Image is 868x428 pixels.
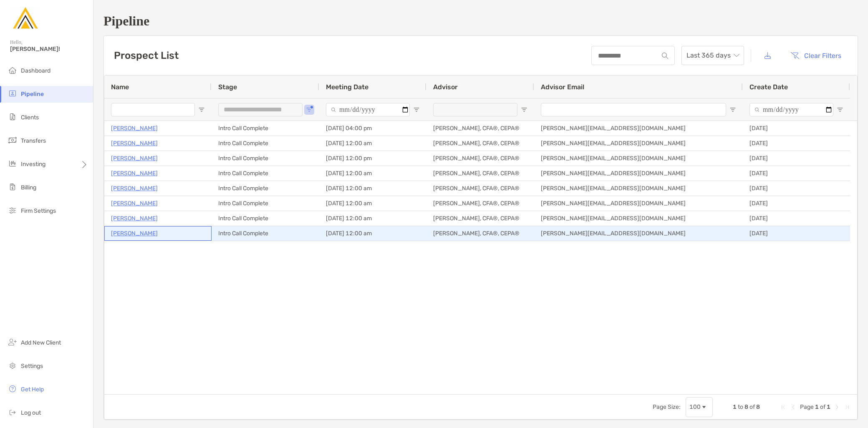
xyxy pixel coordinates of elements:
[306,106,313,113] button: Open Filter Menu
[319,121,426,136] div: [DATE] 04:00 pm
[834,404,840,410] div: Next Page
[212,226,319,241] div: Intro Call Complete
[111,83,129,91] span: Name
[21,137,46,144] span: Transfers
[111,103,195,116] input: Name Filter Input
[749,103,833,116] input: Create Date Filter Input
[319,136,426,151] div: [DATE] 12:00 am
[426,211,534,226] div: [PERSON_NAME], CFA®, CEPA®
[534,151,743,166] div: [PERSON_NAME][EMAIL_ADDRESS][DOMAIN_NAME]
[534,211,743,226] div: [PERSON_NAME][EMAIL_ADDRESS][DOMAIN_NAME]
[319,151,426,166] div: [DATE] 12:00 pm
[111,153,158,164] a: [PERSON_NAME]
[319,226,426,241] div: [DATE] 12:00 am
[837,106,843,113] button: Open Filter Menu
[8,182,18,192] img: billing icon
[8,384,18,394] img: get-help icon
[212,166,319,181] div: Intro Call Complete
[790,404,797,410] div: Previous Page
[10,3,40,33] img: Zoe Logo
[21,386,44,393] span: Get Help
[413,106,420,113] button: Open Filter Menu
[426,151,534,166] div: [PERSON_NAME], CFA®, CEPA®
[319,196,426,211] div: [DATE] 12:00 am
[111,228,158,239] a: [PERSON_NAME]
[111,213,158,224] a: [PERSON_NAME]
[784,46,848,65] button: Clear Filters
[8,360,18,370] img: settings icon
[103,13,858,29] h1: Pipeline
[426,226,534,241] div: [PERSON_NAME], CFA®, CEPA®
[8,65,18,75] img: dashboard icon
[534,181,743,196] div: [PERSON_NAME][EMAIL_ADDRESS][DOMAIN_NAME]
[212,136,319,151] div: Intro Call Complete
[212,121,319,136] div: Intro Call Complete
[743,226,850,241] div: [DATE]
[662,53,668,59] img: input icon
[433,83,458,91] span: Advisor
[541,83,584,91] span: Advisor Email
[111,123,158,133] a: [PERSON_NAME]
[8,407,18,417] img: logout icon
[212,196,319,211] div: Intro Call Complete
[426,121,534,136] div: [PERSON_NAME], CFA®, CEPA®
[541,103,726,116] input: Advisor Email Filter Input
[820,403,825,410] span: of
[212,151,319,166] div: Intro Call Complete
[743,136,850,151] div: [DATE]
[111,198,158,209] a: [PERSON_NAME]
[733,403,737,410] span: 1
[686,46,739,65] span: Last 365 days
[212,211,319,226] div: Intro Call Complete
[743,166,850,181] div: [DATE]
[21,67,50,74] span: Dashboard
[521,106,527,113] button: Open Filter Menu
[21,409,41,416] span: Log out
[827,403,830,410] span: 1
[8,88,18,98] img: pipeline icon
[800,403,814,410] span: Page
[653,403,681,410] div: Page Size:
[534,226,743,241] div: [PERSON_NAME][EMAIL_ADDRESS][DOMAIN_NAME]
[8,112,18,122] img: clients icon
[198,106,205,113] button: Open Filter Menu
[749,403,755,410] span: of
[319,181,426,196] div: [DATE] 12:00 am
[686,397,713,417] div: Page Size
[319,211,426,226] div: [DATE] 12:00 am
[534,166,743,181] div: [PERSON_NAME][EMAIL_ADDRESS][DOMAIN_NAME]
[21,91,44,98] span: Pipeline
[534,121,743,136] div: [PERSON_NAME][EMAIL_ADDRESS][DOMAIN_NAME]
[426,136,534,151] div: [PERSON_NAME], CFA®, CEPA®
[426,166,534,181] div: [PERSON_NAME], CFA®, CEPA®
[10,45,88,53] span: [PERSON_NAME]!
[8,159,18,169] img: investing icon
[744,403,748,410] span: 8
[212,181,319,196] div: Intro Call Complete
[844,404,850,410] div: Last Page
[326,103,410,116] input: Meeting Date Filter Input
[111,138,158,149] a: [PERSON_NAME]
[218,83,237,91] span: Stage
[743,211,850,226] div: [DATE]
[743,121,850,136] div: [DATE]
[21,184,36,191] span: Billing
[8,337,18,347] img: add_new_client icon
[426,196,534,211] div: [PERSON_NAME], CFA®, CEPA®
[21,114,39,121] span: Clients
[689,403,701,410] div: 100
[8,135,18,145] img: transfers icon
[756,403,760,410] span: 8
[114,50,179,61] h3: Prospect List
[111,183,158,194] a: [PERSON_NAME]
[21,339,61,346] span: Add New Client
[21,161,45,168] span: Investing
[111,168,158,179] a: [PERSON_NAME]
[426,181,534,196] div: [PERSON_NAME], CFA®, CEPA®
